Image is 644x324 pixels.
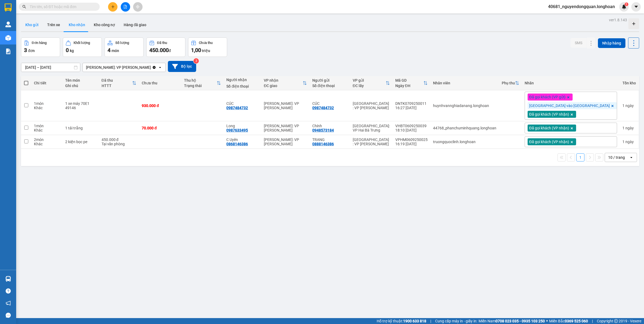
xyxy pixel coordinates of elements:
[64,18,89,31] button: Kho nhận
[34,124,60,128] div: 1 món
[479,318,545,324] span: Miền Nam
[622,81,636,85] div: Tồn kho
[622,104,636,108] div: 1
[529,95,566,99] span: Đã gọi khách (VP gửi)
[66,47,69,53] span: 0
[264,137,307,146] div: [PERSON_NAME]: VP [PERSON_NAME]
[544,3,619,10] span: 40681_nguyendongquan.longhoan
[136,5,140,9] span: aim
[6,301,11,306] span: notification
[499,76,522,90] th: Toggle SortBy
[350,76,393,90] th: Toggle SortBy
[525,81,617,85] div: Nhãn
[549,318,588,324] span: Miền Bắc
[149,47,169,53] span: 450.000
[188,37,227,57] button: Chưa thu1,00 triệu
[119,18,151,31] button: Hàng đã giao
[625,2,628,6] sup: 1
[631,2,641,12] button: caret-down
[576,153,584,161] button: 1
[529,126,569,130] span: Đã gọi khách (VP nhận)
[312,78,347,82] div: Người gửi
[226,124,258,128] div: Long
[529,103,610,108] span: [GEOGRAPHIC_DATA] vào [GEOGRAPHIC_DATA]
[622,126,636,130] div: 1
[546,320,548,322] span: ⚪️
[123,5,127,9] span: file-add
[433,126,496,130] div: 44768_phanchuminhquang.longhoan
[152,65,156,70] svg: Clear value
[312,128,334,132] div: 0948573184
[377,318,426,324] span: Hỗ trợ kỹ thuật:
[184,78,217,82] div: Thu hộ
[395,78,423,82] div: Mã GD
[5,276,11,282] img: warehouse-icon
[102,78,132,82] div: Đã thu
[353,101,390,110] div: [GEOGRAPHIC_DATA] : VP [PERSON_NAME]
[34,128,60,132] div: Khác
[625,126,634,130] span: ngày
[226,78,258,82] div: Người nhận
[151,65,152,70] input: Selected Hồ Chí Minh: VP Bình Thạnh.
[142,81,179,85] div: Chưa thu
[395,124,428,128] div: VHBT0609250039
[353,78,386,82] div: VP gửi
[395,128,428,132] div: 18:10 [DATE]
[181,76,224,90] th: Toggle SortBy
[34,137,60,142] div: 2 món
[5,49,11,54] img: solution-icon
[226,106,248,110] div: 0987484732
[86,65,151,70] div: [PERSON_NAME]: VP [PERSON_NAME]
[622,140,636,144] div: 1
[312,84,347,88] div: Số điện thoại
[32,41,47,45] div: Đơn hàng
[70,49,74,53] span: kg
[226,142,248,146] div: 0868146386
[264,101,307,110] div: [PERSON_NAME]: VP [PERSON_NAME]
[102,137,137,142] div: 450.000 đ
[433,140,496,144] div: truongquoclinh.longhoan
[226,84,258,88] div: Số điện thoại
[625,104,634,108] span: ngày
[157,41,167,45] div: Đã thu
[65,84,96,88] div: Ghi chú
[22,5,26,9] span: search
[353,124,390,132] div: [GEOGRAPHIC_DATA]: VP Hai Bà Trưng
[111,5,115,9] span: plus
[226,101,258,106] div: CÚC
[261,76,310,90] th: Toggle SortBy
[608,155,625,160] div: 10 / trang
[430,318,431,324] span: |
[395,142,428,146] div: 16:19 [DATE]
[6,288,11,294] span: question-circle
[312,101,347,106] div: CÚC
[625,2,627,6] span: 1
[435,318,477,324] span: Cung cấp máy in - giấy in:
[65,101,96,110] div: 1 xe máy 70E1 49146
[226,128,248,132] div: 0987633495
[312,142,334,146] div: 0888146386
[146,37,185,57] button: Đã thu450.000đ
[65,140,96,144] div: 2 kiện bọc pe
[565,319,588,323] strong: 0369 525 060
[65,126,96,130] div: 1 tải trắng
[121,2,130,12] button: file-add
[592,318,593,324] span: |
[89,18,119,31] button: Kho công nợ
[169,49,171,53] span: đ
[264,124,307,132] div: [PERSON_NAME]: VP [PERSON_NAME]
[312,106,334,110] div: 0987484732
[312,124,347,128] div: Chính
[264,78,303,82] div: VP nhận
[312,137,347,142] div: TRANG
[21,63,80,72] input: Select a date range.
[115,41,129,45] div: Số lượng
[199,41,213,45] div: Chưa thu
[403,319,426,323] strong: 1900 633 818
[108,47,110,53] span: 4
[529,139,569,144] span: Đã gọi khách (VP nhận)
[628,18,639,29] div: Tạo kho hàng mới
[433,104,496,108] div: huynhvannghiadanang.longhoan
[74,41,90,45] div: Khối lượng
[133,2,143,12] button: aim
